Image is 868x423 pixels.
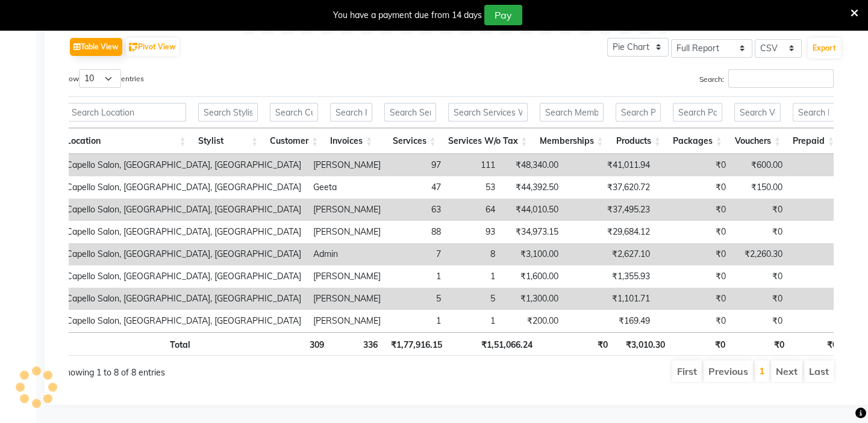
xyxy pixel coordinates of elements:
td: ₹0 [732,199,788,221]
td: Capello Salon, [GEOGRAPHIC_DATA], [GEOGRAPHIC_DATA] [60,221,307,243]
input: Search Stylist [198,103,258,122]
td: ₹0 [732,288,788,310]
img: pivot.png [129,43,138,52]
td: Capello Salon, [GEOGRAPHIC_DATA], [GEOGRAPHIC_DATA] [60,243,307,265]
th: 309 [270,332,330,356]
button: Pivot View [126,38,179,56]
td: ₹29,684.12 [564,221,656,243]
input: Search Invoices [330,103,372,122]
td: ₹44,010.50 [501,199,564,221]
td: Capello Salon, [GEOGRAPHIC_DATA], [GEOGRAPHIC_DATA] [60,265,307,288]
td: 5 [387,288,447,310]
td: 47 [387,176,447,199]
th: Services W/o Tax: activate to sort column ascending [442,128,534,154]
td: ₹0 [656,199,732,221]
td: Admin [307,243,387,265]
td: ₹0 [788,265,850,288]
td: Capello Salon, [GEOGRAPHIC_DATA], [GEOGRAPHIC_DATA] [60,199,307,221]
th: Products: activate to sort column ascending [610,128,667,154]
td: ₹0 [788,243,850,265]
a: 1 [759,365,765,377]
td: ₹41,011.94 [564,154,656,176]
th: 336 [330,332,384,356]
td: ₹0 [732,221,788,243]
td: ₹0 [656,154,732,176]
td: ₹0 [656,221,732,243]
td: ₹1,355.93 [564,265,656,288]
td: Capello Salon, [GEOGRAPHIC_DATA], [GEOGRAPHIC_DATA] [60,310,307,332]
td: ₹1,101.71 [564,288,656,310]
td: ₹0 [656,243,732,265]
td: ₹150.00 [732,176,788,199]
th: Invoices: activate to sort column ascending [324,128,378,154]
td: [PERSON_NAME] [307,221,387,243]
td: 1 [447,310,501,332]
input: Search Packages [673,103,722,122]
td: 8 [447,243,501,265]
label: Search: [699,69,834,88]
td: ₹2,260.30 [732,243,788,265]
td: [PERSON_NAME] [307,310,387,332]
button: Table View [70,38,122,56]
td: ₹0 [788,154,850,176]
td: 111 [447,154,501,176]
td: ₹0 [732,310,788,332]
td: 93 [447,221,501,243]
th: Services: activate to sort column ascending [378,128,442,154]
td: 1 [387,265,447,288]
td: ₹169.49 [564,310,656,332]
td: ₹0 [788,288,850,310]
th: ₹0 [790,332,843,356]
div: You have a payment due from 14 days [333,9,482,22]
th: Prepaid: activate to sort column ascending [787,128,840,154]
td: [PERSON_NAME] [307,288,387,310]
button: Export [808,38,841,58]
input: Search Services [384,103,436,122]
td: 1 [387,310,447,332]
input: Search Products [616,103,661,122]
th: ₹1,51,066.24 [448,332,539,356]
label: Show entries [60,69,144,88]
th: ₹1,77,916.15 [384,332,448,356]
td: ₹48,340.00 [501,154,564,176]
th: ₹0 [731,332,790,356]
td: 5 [447,288,501,310]
td: ₹34,973.15 [501,221,564,243]
div: Showing 1 to 8 of 8 entries [60,359,372,379]
td: 88 [387,221,447,243]
td: ₹2,627.10 [564,243,656,265]
td: [PERSON_NAME] [307,199,387,221]
td: ₹0 [788,199,850,221]
td: 64 [447,199,501,221]
button: Pay [484,5,522,25]
td: ₹37,620.72 [564,176,656,199]
td: Geeta [307,176,387,199]
td: ₹0 [656,176,732,199]
input: Search Services W/o Tax [448,103,528,122]
input: Search Customer [270,103,318,122]
td: ₹1,600.00 [501,265,564,288]
input: Search Location [66,103,186,122]
td: ₹0 [788,221,850,243]
td: [PERSON_NAME] [307,154,387,176]
td: ₹3,100.00 [501,243,564,265]
th: Memberships: activate to sort column ascending [534,128,610,154]
td: ₹1,300.00 [501,288,564,310]
th: ₹0 [671,332,731,356]
th: Customer: activate to sort column ascending [264,128,324,154]
th: ₹0 [539,332,614,356]
td: ₹44,392.50 [501,176,564,199]
td: 97 [387,154,447,176]
select: Showentries [79,69,121,88]
td: ₹0 [788,176,850,199]
th: Location: activate to sort column ascending [60,128,192,154]
td: 53 [447,176,501,199]
th: Vouchers: activate to sort column ascending [728,128,787,154]
td: 63 [387,199,447,221]
td: Capello Salon, [GEOGRAPHIC_DATA], [GEOGRAPHIC_DATA] [60,154,307,176]
td: ₹600.00 [732,154,788,176]
td: ₹0 [656,265,732,288]
td: ₹0 [656,310,732,332]
th: Total [60,332,196,356]
td: 7 [387,243,447,265]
